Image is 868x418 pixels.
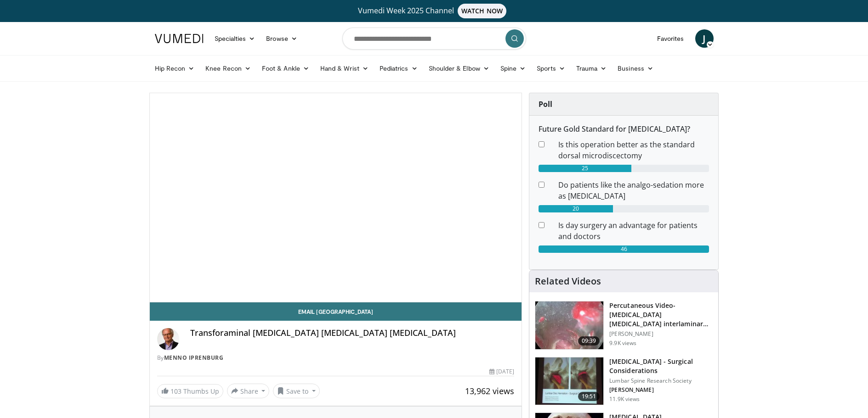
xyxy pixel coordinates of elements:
img: df977cbb-5756-427a-b13c-efcd69dcbbf0.150x105_q85_crop-smart_upscale.jpg [535,357,603,405]
a: Trauma [571,59,613,78]
h3: [MEDICAL_DATA] - Surgical Considerations [609,357,713,375]
input: Search topics, interventions [342,28,526,50]
span: WATCH NOW [458,4,506,18]
a: Specialties [209,29,261,48]
img: Avatar [157,328,179,350]
h4: Related Videos [535,276,601,287]
a: Knee Recon [200,59,256,78]
h6: Future Gold Standard for [MEDICAL_DATA]? [539,125,709,134]
dd: Is this operation better as the standard dorsal microdiscectomy [551,139,716,161]
div: [DATE] [489,368,514,376]
h3: Percutaneous Video-[MEDICAL_DATA] [MEDICAL_DATA] interlaminar L5-S1 (PELD) [609,301,713,329]
span: 13,962 views [465,385,514,396]
div: 46 [539,245,709,253]
a: Menno Iprenburg [164,354,224,362]
button: Save to [273,384,320,398]
a: Hand & Wrist [315,59,374,78]
span: 19:51 [578,392,600,401]
button: Share [227,384,270,398]
a: 103 Thumbs Up [157,384,223,398]
div: 20 [539,205,613,212]
a: Foot & Ankle [256,59,315,78]
a: Shoulder & Elbow [423,59,495,78]
a: Favorites [652,29,690,48]
dd: Is day surgery an advantage for patients and doctors [551,220,716,242]
a: Spine [495,59,531,78]
p: 11.9K views [609,396,640,403]
a: Sports [531,59,571,78]
h4: Transforaminal [MEDICAL_DATA] [MEDICAL_DATA] [MEDICAL_DATA] [190,328,515,338]
span: 09:39 [578,336,600,346]
p: [PERSON_NAME] [609,386,713,394]
img: 8fac1a79-a78b-4966-a978-874ddf9a9948.150x105_q85_crop-smart_upscale.jpg [535,301,603,349]
div: 25 [539,165,631,172]
a: Email [GEOGRAPHIC_DATA] [150,302,522,321]
a: 09:39 Percutaneous Video-[MEDICAL_DATA] [MEDICAL_DATA] interlaminar L5-S1 (PELD) [PERSON_NAME] 9.... [535,301,713,350]
div: By [157,354,515,362]
a: Hip Recon [149,59,200,78]
a: Browse [261,29,303,48]
dd: Do patients like the analgo-sedation more as [MEDICAL_DATA] [551,179,716,201]
span: 103 [170,387,182,396]
p: [PERSON_NAME] [609,330,713,338]
strong: Poll [539,99,552,109]
a: Pediatrics [374,59,423,78]
video-js: Video Player [150,93,522,302]
img: VuMedi Logo [155,34,204,43]
p: Lumbar Spine Research Society [609,377,713,385]
p: 9.9K views [609,340,636,347]
a: Vumedi Week 2025 ChannelWATCH NOW [156,4,712,18]
a: J [695,29,714,48]
a: 19:51 [MEDICAL_DATA] - Surgical Considerations Lumbar Spine Research Society [PERSON_NAME] 11.9K ... [535,357,713,406]
a: Business [612,59,659,78]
